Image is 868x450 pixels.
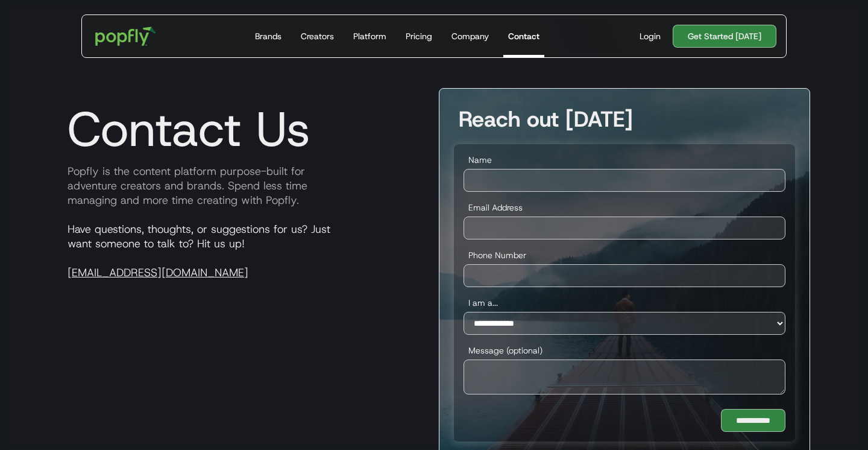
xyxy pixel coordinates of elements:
div: Company [451,30,489,42]
a: Get Started [DATE] [673,25,776,48]
form: Demo Conversion Touchpoint [454,144,795,442]
a: Platform [348,15,391,57]
a: Pricing [401,15,437,57]
p: Have questions, thoughts, or suggestions for us? Just want someone to talk to? Hit us up! [58,222,429,280]
a: home [87,18,165,54]
a: Brands [250,15,286,57]
strong: Reach out [DATE] [459,104,633,133]
a: Company [447,15,494,57]
a: Creators [296,15,339,57]
div: Contact [508,30,539,42]
label: Phone Number [464,249,785,261]
a: [EMAIL_ADDRESS][DOMAIN_NAME] [68,265,248,280]
label: I am a... [464,297,785,309]
p: Popfly is the content platform purpose-built for adventure creators and brands. Spend less time m... [58,164,429,208]
label: Message (optional) [464,344,785,357]
div: Platform [353,30,386,42]
a: Login [635,30,665,42]
div: Creators [301,30,334,42]
label: Email Address [464,201,785,214]
h1: Contact Us [58,100,310,158]
div: Brands [255,30,281,42]
a: Contact [503,15,544,57]
label: Name [464,154,785,166]
div: Login [640,30,661,42]
div: Pricing [406,30,432,42]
